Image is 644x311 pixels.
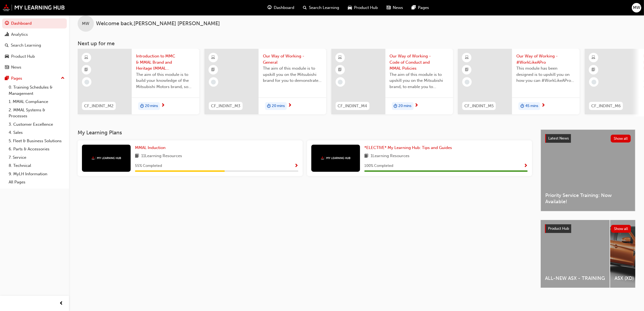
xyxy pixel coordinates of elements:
[465,80,470,85] span: learningRecordVerb_NONE-icon
[294,163,298,169] button: Show Progress
[2,40,67,50] a: Search Learning
[136,72,195,90] span: The aim of this module is to build your knowledge of the Mitsubishi Motors brand, so you can demo...
[545,134,631,143] a: Latest NewsShow all
[2,73,67,83] button: Pages
[2,18,67,28] a: Dashboard
[525,103,538,109] span: 45 mins
[5,65,9,70] span: news-icon
[6,153,67,162] a: 7. Service
[141,153,182,160] span: 11 Learning Resources
[274,5,295,11] span: Dashboard
[592,54,596,61] span: learningResourceType_ELEARNING-icon
[545,224,631,233] a: Product HubShow all
[364,145,454,151] a: *ELECTIVE* My Learning Hub: Tips and Guides
[633,5,640,11] span: MW
[299,2,344,13] a: search-iconSearch Learning
[611,225,631,233] button: Show all
[541,129,635,211] a: Latest NewsShow allPriority Service Training: Now Available!
[82,21,90,27] span: MW
[321,156,351,160] img: mmal
[524,164,528,169] span: Show Progress
[6,137,67,145] a: 5. Fleet & Business Solutions
[548,226,569,231] span: Product Hub
[11,75,22,82] div: Pages
[348,4,352,11] span: car-icon
[91,156,121,160] img: mmal
[592,66,596,73] span: booktick-icon
[387,4,391,11] span: news-icon
[267,103,271,110] span: duration-icon
[393,5,403,11] span: News
[390,53,449,72] span: Our Way of Working - Code of Conduct and MMAL Policies
[516,65,575,84] span: This module has been designed is to upskill you on how you can #WorkLikeAPro at Mitsubishi Motors...
[399,103,412,109] span: 20 mins
[5,43,9,48] span: search-icon
[5,76,9,81] span: pages-icon
[338,103,367,109] span: CF_INDINT_M4
[11,53,35,60] div: Product Hub
[309,5,339,11] span: Search Learning
[6,120,67,129] a: 3. Customer Excellence
[140,103,144,110] span: duration-icon
[211,80,216,85] span: learningRecordVerb_NONE-icon
[6,178,67,186] a: All Pages
[464,103,494,109] span: CF_INDINT_M5
[344,2,382,13] a: car-iconProduct Hub
[6,170,67,178] a: 9. MyLH Information
[303,4,307,11] span: search-icon
[338,54,342,61] span: learningResourceType_ELEARNING-icon
[84,103,114,109] span: CF_INDINT_M2
[85,66,88,73] span: booktick-icon
[524,163,528,169] button: Show Progress
[545,192,631,205] span: Priority Service Training: Now Available!
[465,54,469,61] span: learningResourceType_ELEARNING-icon
[211,66,215,73] span: booktick-icon
[632,3,641,12] button: MW
[78,129,532,136] h3: My Learning Plans
[288,103,292,108] span: next-icon
[418,5,429,11] span: Pages
[84,80,89,85] span: learningRecordVerb_NONE-icon
[331,49,453,114] a: CF_INDINT_M4Our Way of Working - Code of Conduct and MMAL PoliciesThe aim of this module is to up...
[135,163,162,169] span: 55 % Completed
[211,54,215,61] span: learningResourceType_ELEARNING-icon
[408,2,434,13] a: pages-iconPages
[78,49,199,114] a: CF_INDINT_M2Introduction to MMC & MMAL Brand and Heritage (MMAL Induction)The aim of this module ...
[61,75,65,82] span: up-icon
[3,4,65,11] img: mmal
[294,164,298,169] span: Show Progress
[85,54,88,61] span: learningResourceType_ELEARNING-icon
[263,65,322,84] span: The aim of this module is to upskill you on the Mitsubishi brand for you to demonstrate the same ...
[204,49,326,114] a: CF_INDINT_M3Our Way of Working - GeneralThe aim of this module is to upskill you on the Mitsubish...
[415,103,419,108] span: next-icon
[541,220,610,288] a: ALL-NEW ASX - TRAINING
[60,300,64,307] span: prev-icon
[135,145,168,151] a: MMAL Induction
[382,2,408,13] a: news-iconNews
[591,103,621,109] span: CF_INDINT_M6
[135,145,166,150] span: MMAL Induction
[520,103,524,110] span: duration-icon
[548,136,569,141] span: Latest News
[135,153,139,160] span: book-icon
[6,98,67,106] a: 1. MMAL Compliance
[592,80,596,85] span: learningRecordVerb_NONE-icon
[364,153,368,160] span: book-icon
[96,21,220,27] span: Welcome back , [PERSON_NAME] [PERSON_NAME]
[2,51,67,61] a: Product Hub
[263,53,322,65] span: Our Way of Working - General
[6,128,67,137] a: 4. Sales
[338,80,343,85] span: learningRecordVerb_NONE-icon
[611,135,631,142] button: Show all
[2,30,67,40] a: Analytics
[6,145,67,153] a: 6. Parts & Accessories
[145,103,158,109] span: 20 mins
[5,21,9,26] span: guage-icon
[5,32,9,37] span: chart-icon
[338,66,342,73] span: booktick-icon
[11,31,28,38] div: Analytics
[6,161,67,170] a: 8. Technical
[161,103,165,108] span: next-icon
